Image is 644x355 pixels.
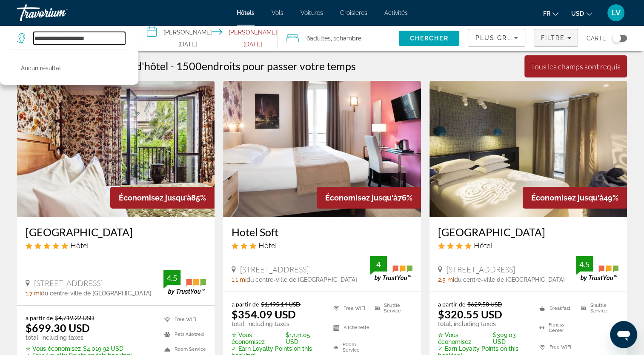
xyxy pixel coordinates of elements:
[370,256,412,281] img: TrustYou guest rating badge
[438,240,618,250] div: 4 star Hotel
[34,278,103,288] span: [STREET_ADDRESS]
[310,35,331,42] span: Adultes
[410,35,449,42] span: Chercher
[534,29,578,47] button: Filters
[21,62,61,74] p: Aucun résultat
[70,240,89,250] span: Hôtel
[258,240,277,250] span: Hôtel
[399,31,459,46] button: Search
[232,276,246,283] span: 1.1 mi
[232,301,259,308] span: a partir de
[475,33,518,43] mat-select: Sort by
[232,332,322,345] p: $1,141.05 USD
[447,265,515,274] span: [STREET_ADDRESS]
[606,34,627,42] button: Toggle map
[612,9,621,17] span: LV
[202,60,356,72] span: endroits pour passer votre temps
[232,332,283,345] span: ✮ Vous économisez
[223,81,421,217] img: Hotel Soft
[17,81,215,217] img: Hôtel Eldorado
[438,226,618,238] a: [GEOGRAPHIC_DATA]
[176,60,356,72] h2: 1500
[384,9,408,16] a: Activités
[438,332,491,345] span: ✮ Vous économisez
[317,187,421,209] div: 76%
[26,290,41,297] span: 1.7 mi
[541,34,565,41] span: Filtre
[26,334,132,341] p: total, including taxes
[26,314,53,321] span: a partir de
[170,60,174,72] span: -
[325,193,398,202] span: Économisez jusqu'à
[587,32,606,44] span: Carte
[535,301,577,316] li: Breakfast
[336,35,361,42] span: Chambre
[535,320,577,335] li: Fitness Center
[475,34,577,41] span: Plus grandes économies
[110,187,215,209] div: 85%
[329,301,371,316] li: Free WiFi
[371,301,412,316] li: Shuttle Service
[329,320,371,335] li: Kitchenette
[571,7,592,20] button: Change currency
[41,290,152,297] span: du centre-ville de [GEOGRAPHIC_DATA]
[232,321,322,327] p: total, including taxes
[610,321,637,348] iframe: Bouton de lancement de la fenêtre de messagerie
[474,240,492,250] span: Hôtel
[543,7,558,20] button: Change language
[138,26,278,51] button: Select check in and out date
[301,9,323,16] a: Voitures
[331,32,361,44] span: , 1
[232,240,412,250] div: 3 star Hotel
[535,340,577,355] li: Free WiFi
[163,270,206,295] img: TrustYou guest rating badge
[17,2,102,24] a: Travorium
[160,329,206,340] li: Pets Allowed
[454,276,565,283] span: du centre-ville de [GEOGRAPHIC_DATA]
[26,226,206,238] a: [GEOGRAPHIC_DATA]
[163,273,180,283] div: 4.5
[232,226,412,238] a: Hotel Soft
[26,240,206,250] div: 5 star Hotel
[160,314,206,325] li: Free WiFi
[340,9,367,16] span: Croisières
[543,10,550,17] span: fr
[523,187,627,209] div: 49%
[261,301,301,308] del: $1,495.14 USD
[438,321,529,327] p: total, including taxes
[438,301,465,308] span: a partir de
[576,256,618,281] img: TrustYou guest rating badge
[531,62,621,71] div: Tous les champs sont requis
[531,193,604,202] span: Économisez jusqu'à
[571,10,584,17] span: USD
[576,259,593,269] div: 4.5
[438,276,454,283] span: 2.5 mi
[329,340,371,355] li: Room Service
[26,321,90,334] ins: $699.30 USD
[272,9,283,16] a: Vols
[605,4,627,22] button: User Menu
[160,344,206,355] li: Room Service
[34,32,125,45] input: Search hotel destination
[438,332,529,345] p: $309.03 USD
[429,81,627,217] img: Hotel Eden
[577,301,618,316] li: Shuttle Service
[306,32,331,44] span: 6
[467,301,502,308] del: $629.58 USD
[55,314,94,321] del: $4,719.22 USD
[237,9,255,16] a: Hôtels
[278,26,399,51] button: Travelers: 6 adults, 0 children
[438,308,502,321] ins: $320.55 USD
[26,345,81,352] span: ✮ Vous économisez
[246,276,357,283] span: du centre-ville de [GEOGRAPHIC_DATA]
